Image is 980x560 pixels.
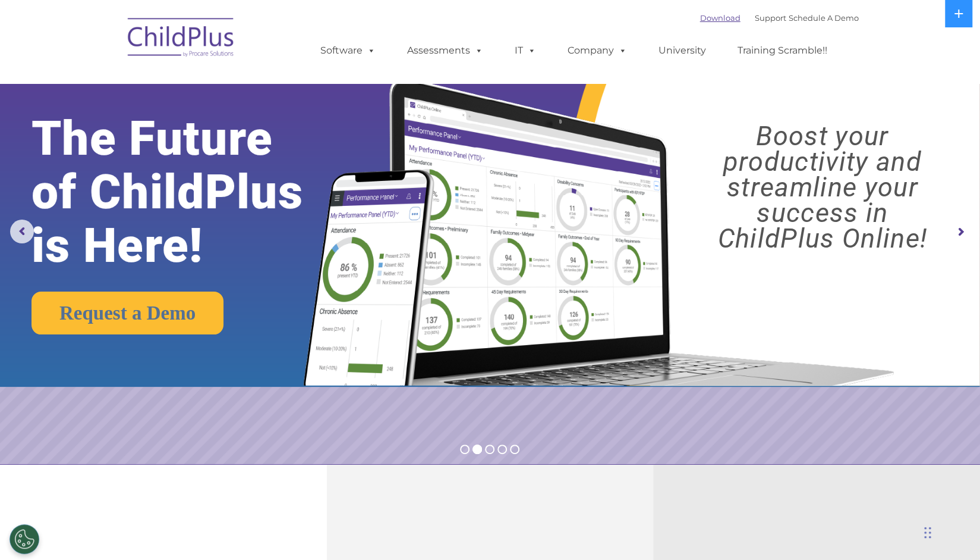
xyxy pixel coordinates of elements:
[31,112,345,273] rs-layer: The Future of ChildPlus is Here!
[677,123,968,251] rs-layer: Boost your productivity and streamline your success in ChildPlus Online!
[503,39,548,62] a: IT
[165,127,216,136] span: Phone number
[395,39,495,62] a: Assessments
[308,39,387,62] a: Software
[924,515,931,550] div: Drag
[755,13,786,23] a: Support
[122,10,241,69] img: ChildPlus by Procare Solutions
[700,13,740,23] a: Download
[165,79,201,87] span: Last name
[789,13,859,23] a: Schedule A Demo
[556,39,639,62] a: Company
[647,39,718,62] a: University
[786,431,980,560] iframe: Chat Widget
[10,524,39,554] button: Cookies Settings
[726,39,839,62] a: Training Scramble!!
[31,292,223,334] a: Request a Demo
[700,13,859,23] font: |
